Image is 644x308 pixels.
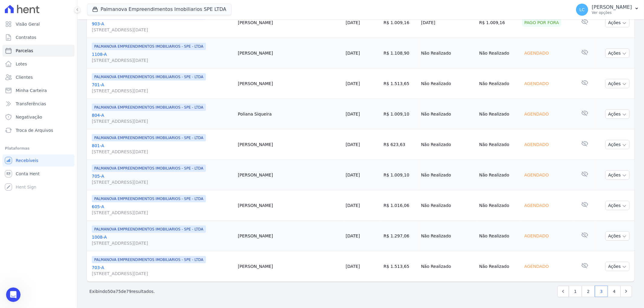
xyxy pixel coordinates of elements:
[16,114,42,120] span: Negativação
[571,1,644,18] button: LC [PERSON_NAME] Ver opções
[419,38,477,68] td: Não Realizado
[16,157,38,164] span: Recebíveis
[92,204,233,216] a: 605-A[STREET_ADDRESS][DATE]
[419,8,477,38] td: [DATE]
[92,22,111,28] div: obrigada
[608,286,621,297] a: 4
[92,21,233,33] a: 903-A[STREET_ADDRESS][DATE]
[419,251,477,282] td: Não Realizado
[419,129,477,160] td: Não Realizado
[92,240,233,246] span: [STREET_ADDRESS][DATE]
[5,128,99,153] div: [DEMOGRAPHIC_DATA], vou investigar na nossa base se há alguma cliente [PERSON_NAME].
[477,251,520,282] td: Não Realizado
[381,160,418,190] td: R$ 1.009,10
[2,84,75,97] a: Minha Carteira
[92,112,233,124] a: 804-A[STREET_ADDRESS][DATE]
[2,45,75,57] a: Parcelas
[346,112,360,116] a: [DATE]
[381,8,418,38] td: R$ 1.009,16
[95,2,106,14] button: Início
[22,72,116,91] div: já foi dado baixa nesse pagamento, consegue externar o valor?
[92,143,233,155] a: 801-A[STREET_ADDRESS][DATE]
[419,68,477,99] td: Não Realizado
[10,40,94,52] div: [DEMOGRAPHIC_DATA], tive o retorno do BB.
[64,171,116,185] div: È uma cliente nossa
[5,171,116,189] div: Thais diz…
[381,38,418,68] td: R$ 1.108,90
[235,160,343,190] td: [PERSON_NAME]
[92,210,233,216] span: [STREET_ADDRESS][DATE]
[522,140,551,149] div: Agendado
[92,149,233,155] span: [STREET_ADDRESS][DATE]
[16,101,46,107] span: Transferências
[522,79,551,88] div: Agendado
[235,38,343,68] td: [PERSON_NAME]
[477,190,520,221] td: Não Realizado
[92,51,233,63] a: 1108-A[STREET_ADDRESS][DATE]
[38,198,43,202] button: Start recording
[106,2,117,13] div: Fechar
[5,72,116,96] div: Thais diz…
[92,265,233,277] a: 703-A[STREET_ADDRESS][DATE]
[16,74,33,80] span: Clientes
[605,170,630,180] button: Ações
[381,129,418,160] td: R$ 623,63
[17,3,27,13] img: Profile image for Operator
[381,221,418,251] td: R$ 1.297,06
[346,233,360,238] a: [DATE]
[27,76,111,88] div: já foi dado baixa nesse pagamento, consegue externar o valor?
[92,57,233,63] span: [STREET_ADDRESS][DATE]
[92,179,233,185] span: [STREET_ADDRESS][DATE]
[605,110,630,119] button: Ações
[522,201,551,210] div: Agendado
[89,157,116,171] div: Tem sim
[16,21,40,27] span: Visão Geral
[477,160,520,190] td: Não Realizado
[10,112,94,123] div: Valor foi pago e depositado na conta cadastrada.
[235,129,343,160] td: [PERSON_NAME]
[16,87,47,94] span: Minha Carteira
[522,262,551,271] div: Agendado
[605,79,630,88] button: Ações
[9,198,14,202] button: Selecionador de Emoji
[346,203,360,208] a: [DATE]
[6,287,21,302] iframe: Intercom live chat
[104,195,113,205] button: Enviar uma mensagem
[2,154,75,167] a: Recebíveis
[381,251,418,282] td: R$ 1.513,65
[92,27,233,33] span: [STREET_ADDRESS][DATE]
[29,198,34,202] button: Upload do anexo
[92,271,233,277] span: [STREET_ADDRESS][DATE]
[92,118,233,124] span: [STREET_ADDRESS][DATE]
[235,251,343,282] td: [PERSON_NAME]
[29,3,51,8] h1: Operator
[92,195,206,202] span: PALMANOVA EMPREENDIMENTOS IMOBILIARIOS - SPE - LTDA
[5,128,116,157] div: Adriane diz…
[235,190,343,221] td: [PERSON_NAME]
[582,286,595,297] a: 2
[605,262,630,271] button: Ações
[346,51,360,56] a: [DATE]
[569,286,582,297] a: 1
[10,100,94,112] div: [DEMOGRAPHIC_DATA], infelizmente não.
[620,286,632,297] a: Next
[2,168,75,180] a: Conta Hent
[16,48,33,54] span: Parcelas
[592,4,632,10] p: [PERSON_NAME]
[477,38,520,68] td: Não Realizado
[16,171,40,177] span: Conta Hent
[94,161,111,167] div: Tem sim
[5,145,72,152] div: Plataformas
[5,37,99,68] div: [DEMOGRAPHIC_DATA], tive o retorno do BB.O pagamento foi realizado pelo Banco pagador: BCO C6 S.A...
[235,221,343,251] td: [PERSON_NAME]
[522,49,551,57] div: Agendado
[92,82,233,94] a: 701-A[STREET_ADDRESS][DATE]
[5,96,116,128] div: Adriane diz…
[4,2,15,14] button: go back
[346,264,360,269] a: [DATE]
[92,88,233,94] span: [STREET_ADDRESS][DATE]
[5,19,116,37] div: Thais diz…
[522,110,551,118] div: Agendado
[522,171,551,179] div: Agendado
[346,20,360,25] a: [DATE]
